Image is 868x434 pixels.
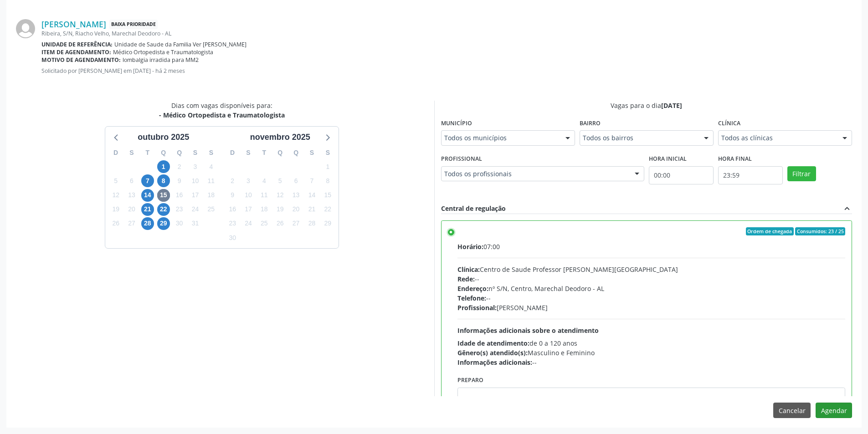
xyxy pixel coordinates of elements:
[141,217,154,230] span: terça-feira, 28 de outubro de 2025
[134,131,193,143] div: outubro 2025
[457,265,480,274] span: Clínica:
[157,203,170,216] span: quarta-feira, 22 de outubro de 2025
[157,189,170,202] span: quarta-feira, 15 de outubro de 2025
[109,217,122,230] span: domingo, 26 de outubro de 2025
[109,203,122,216] span: domingo, 19 de outubro de 2025
[290,189,303,202] span: quinta-feira, 13 de novembro de 2025
[173,203,186,216] span: quinta-feira, 23 de outubro de 2025
[226,203,239,216] span: domingo, 16 de novembro de 2025
[305,174,318,187] span: sexta-feira, 7 de novembro de 2025
[242,203,255,216] span: segunda-feira, 17 de novembro de 2025
[441,204,506,214] div: Central de regulação
[274,174,287,187] span: quarta-feira, 5 de novembro de 2025
[457,265,846,274] div: Centro de Saude Professor [PERSON_NAME][GEOGRAPHIC_DATA]
[649,166,714,184] input: Selecione o horário
[718,152,752,166] label: Hora final
[290,174,303,187] span: quinta-feira, 6 de novembro de 2025
[274,189,287,202] span: quarta-feira, 12 de novembro de 2025
[441,117,472,131] label: Município
[816,403,852,418] button: Agendar
[661,101,682,110] span: [DATE]
[444,133,556,143] span: Todos os municípios
[304,146,320,160] div: S
[125,203,138,216] span: segunda-feira, 20 de outubro de 2025
[205,203,217,216] span: sábado, 25 de outubro de 2025
[205,160,217,173] span: sábado, 4 de outubro de 2025
[205,174,217,187] span: sábado, 11 de outubro de 2025
[457,293,846,303] div: --
[173,160,186,173] span: quinta-feira, 2 de outubro de 2025
[242,174,255,187] span: segunda-feira, 3 de novembro de 2025
[457,303,846,312] div: [PERSON_NAME]
[109,174,122,187] span: domingo, 5 de outubro de 2025
[773,403,811,418] button: Cancelar
[583,133,695,143] span: Todos os bairros
[41,56,121,64] b: Motivo de agendamento:
[457,242,483,251] span: Horário:
[272,146,288,160] div: Q
[205,189,217,202] span: sábado, 18 de outubro de 2025
[109,189,122,202] span: domingo, 12 de outubro de 2025
[457,294,486,302] span: Telefone:
[580,117,601,131] label: Bairro
[226,174,239,187] span: domingo, 2 de novembro de 2025
[288,146,304,160] div: Q
[225,146,241,160] div: D
[159,110,285,120] div: - Médico Ortopedista e Traumatologista
[241,146,257,160] div: S
[125,189,138,202] span: segunda-feira, 13 de outubro de 2025
[795,227,845,235] span: Consumidos: 23 / 25
[457,339,529,347] span: Idade de atendimento:
[321,160,334,173] span: sábado, 1 de novembro de 2025
[242,189,255,202] span: segunda-feira, 10 de novembro de 2025
[226,217,239,230] span: domingo, 23 de novembro de 2025
[157,174,170,187] span: quarta-feira, 8 de outubro de 2025
[305,203,318,216] span: sexta-feira, 21 de novembro de 2025
[305,189,318,202] span: sexta-feira, 14 de novembro de 2025
[457,242,846,251] div: 07:00
[721,133,833,143] span: Todos as clínicas
[226,231,239,244] span: domingo, 30 de novembro de 2025
[321,203,334,216] span: sábado, 22 de novembro de 2025
[457,326,599,335] span: Informações adicionais sobre o atendimento
[187,146,203,160] div: S
[155,146,171,160] div: Q
[247,131,314,143] div: novembro 2025
[457,373,483,388] label: Preparo
[274,217,287,230] span: quarta-feira, 26 de novembro de 2025
[718,166,783,184] input: Selecione o horário
[41,30,852,37] div: Ribeira, S/N, Riacho Velho, Marechal Deodoro - AL
[189,217,201,230] span: sexta-feira, 31 de outubro de 2025
[41,48,111,56] b: Item de agendamento:
[321,217,334,230] span: sábado, 29 de novembro de 2025
[457,284,846,293] div: nº S/N, Centro, Marechal Deodoro - AL
[41,19,106,29] a: [PERSON_NAME]
[108,146,124,160] div: D
[258,203,271,216] span: terça-feira, 18 de novembro de 2025
[171,146,187,160] div: Q
[173,174,186,187] span: quinta-feira, 9 de outubro de 2025
[114,41,247,48] span: Unidade de Saude da Familia Ver [PERSON_NAME]
[457,275,475,283] span: Rede:
[141,203,154,216] span: terça-feira, 21 de outubro de 2025
[242,217,255,230] span: segunda-feira, 24 de novembro de 2025
[274,203,287,216] span: quarta-feira, 19 de novembro de 2025
[141,189,154,202] span: terça-feira, 14 de outubro de 2025
[842,204,852,214] i: expand_less
[16,19,35,38] img: img
[173,189,186,202] span: quinta-feira, 16 de outubro de 2025
[189,174,201,187] span: sexta-feira, 10 de outubro de 2025
[457,303,497,312] span: Profissional:
[113,48,213,56] span: Médico Ortopedista e Traumatologista
[290,203,303,216] span: quinta-feira, 20 de novembro de 2025
[787,166,816,182] button: Filtrar
[157,160,170,173] span: quarta-feira, 1 de outubro de 2025
[258,189,271,202] span: terça-feira, 11 de novembro de 2025
[441,101,853,110] div: Vagas para o dia
[457,358,532,367] span: Informações adicionais:
[444,169,626,179] span: Todos os profissionais
[746,227,794,235] span: Ordem de chegada
[203,146,219,160] div: S
[321,174,334,187] span: sábado, 8 de novembro de 2025
[41,41,113,48] b: Unidade de referência:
